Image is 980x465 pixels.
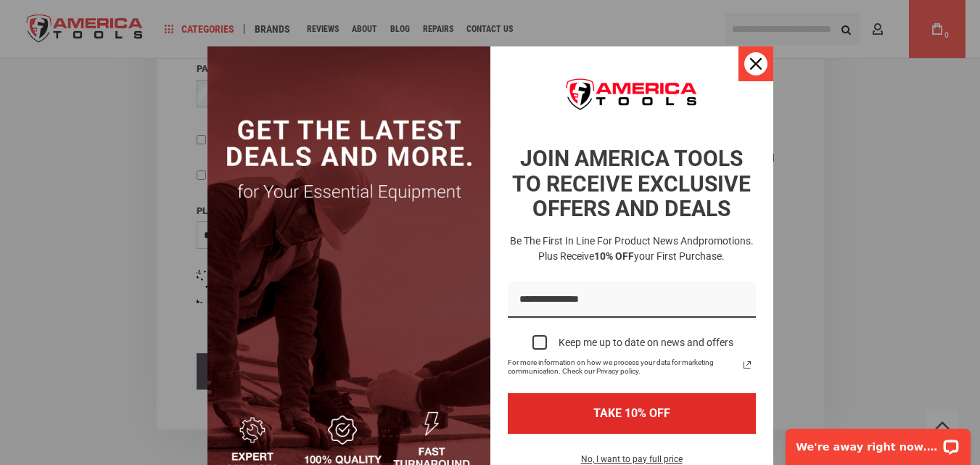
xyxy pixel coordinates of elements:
strong: JOIN AMERICA TOOLS TO RECEIVE EXCLUSIVE OFFERS AND DEALS [512,146,751,221]
strong: 10% OFF [594,250,634,262]
svg: close icon [750,58,762,70]
button: TAKE 10% OFF [508,393,756,433]
button: Close [738,46,773,81]
span: For more information on how we process your data for marketing communication. Check our Privacy p... [508,358,738,376]
div: Keep me up to date on news and offers [559,337,733,349]
input: Email field [508,281,756,318]
a: Read our Privacy Policy [738,356,756,374]
svg: link icon [738,356,756,374]
h3: Be the first in line for product news and [505,234,759,264]
iframe: LiveChat chat widget [776,419,980,465]
span: promotions. Plus receive your first purchase. [538,235,754,262]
